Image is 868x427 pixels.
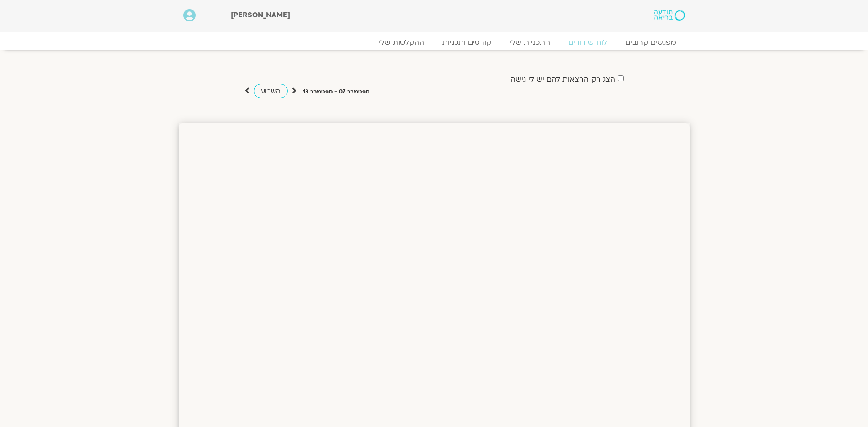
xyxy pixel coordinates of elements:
[254,84,288,98] a: השבוע
[616,38,685,47] a: מפגשים קרובים
[231,10,290,20] span: [PERSON_NAME]
[369,38,433,47] a: ההקלטות שלי
[303,87,369,97] p: ספטמבר 07 - ספטמבר 13
[183,38,685,47] nav: Menu
[559,38,616,47] a: לוח שידורים
[510,75,615,83] label: הצג רק הרצאות להם יש לי גישה
[500,38,559,47] a: התכניות שלי
[433,38,500,47] a: קורסים ותכניות
[261,87,281,95] span: השבוע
